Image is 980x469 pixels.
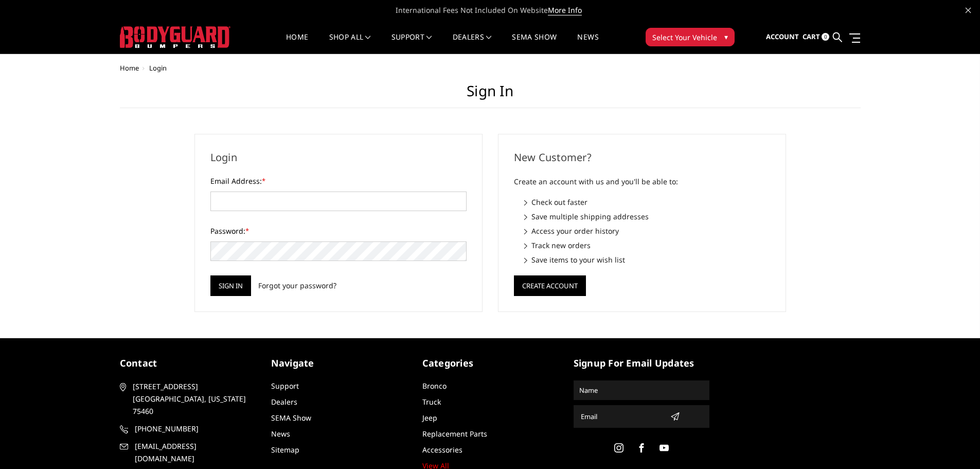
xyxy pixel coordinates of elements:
[766,23,799,51] a: Account
[271,381,299,391] a: Support
[210,275,251,296] input: Sign in
[286,33,308,54] a: Home
[422,413,437,423] a: Jeep
[120,82,861,108] h1: Sign in
[391,33,432,54] a: Support
[524,225,770,236] li: Access your order history
[646,28,735,46] button: Select Your Vehicle
[271,397,297,407] a: Dealers
[422,356,558,370] h5: Categories
[422,445,462,455] a: Accessories
[120,26,230,48] img: BODYGUARD BUMPERS
[422,397,441,407] a: Truck
[133,380,252,418] span: [STREET_ADDRESS] [GEOGRAPHIC_DATA], [US_STATE] 75460
[120,423,256,435] a: [PHONE_NUMBER]
[512,33,557,54] a: SEMA Show
[453,33,492,54] a: Dealers
[524,211,770,222] li: Save multiple shipping addresses
[574,356,709,370] h5: signup for email updates
[822,33,829,41] span: 0
[210,176,467,186] label: Email Address:
[271,413,311,423] a: SEMA Show
[524,197,770,207] li: Check out faster
[929,420,980,469] iframe: Chat Widget
[258,280,336,291] a: Forgot your password?
[271,429,290,439] a: News
[652,32,717,43] span: Select Your Vehicle
[803,23,829,51] a: Cart 0
[548,5,582,15] a: More Info
[120,356,256,370] h5: contact
[422,429,487,439] a: Replacement Parts
[514,275,586,296] button: Create Account
[120,440,256,465] a: [EMAIL_ADDRESS][DOMAIN_NAME]
[210,225,467,236] label: Password:
[575,382,708,398] input: Name
[524,254,770,265] li: Save items to your wish list
[135,440,254,465] span: [EMAIL_ADDRESS][DOMAIN_NAME]
[271,356,407,370] h5: Navigate
[135,423,254,435] span: [PHONE_NUMBER]
[271,445,299,455] a: Sitemap
[210,150,467,165] h2: Login
[803,32,820,41] span: Cart
[120,63,139,73] a: Home
[577,33,598,54] a: News
[422,381,447,391] a: Bronco
[724,31,728,42] span: ▾
[524,240,770,251] li: Track new orders
[329,33,371,54] a: shop all
[514,176,770,188] p: Create an account with us and you'll be able to:
[577,408,666,425] input: Email
[514,280,586,289] a: Create Account
[514,150,770,165] h2: New Customer?
[766,32,799,41] span: Account
[149,63,167,73] span: Login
